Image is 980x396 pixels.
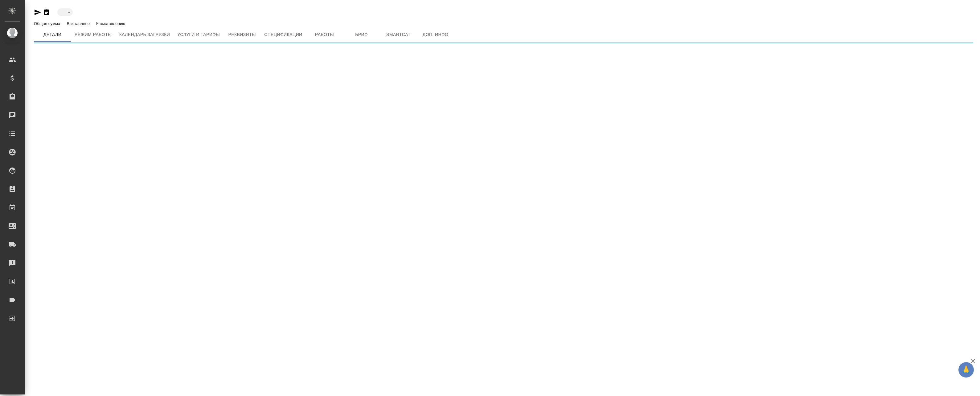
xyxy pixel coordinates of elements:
span: Спецификации [264,31,302,38]
span: Детали [38,31,67,38]
span: Доп. инфо [421,31,450,38]
span: 🙏 [961,363,971,376]
span: Реквизиты [227,31,257,38]
span: Работы [310,31,339,38]
button: Скопировать ссылку для ЯМессенджера [34,9,41,16]
span: Услуги и тарифы [177,31,220,38]
div: ​ [57,8,73,16]
p: К выставлению [96,21,127,26]
span: Календарь загрузки [119,31,170,38]
button: Скопировать ссылку [43,9,50,16]
button: 🙏 [958,362,974,378]
span: Smartcat [384,31,413,38]
span: Бриф [347,31,376,38]
p: Выставлено [67,21,91,26]
p: Общая сумма [34,21,62,26]
span: Режим работы [75,31,112,38]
